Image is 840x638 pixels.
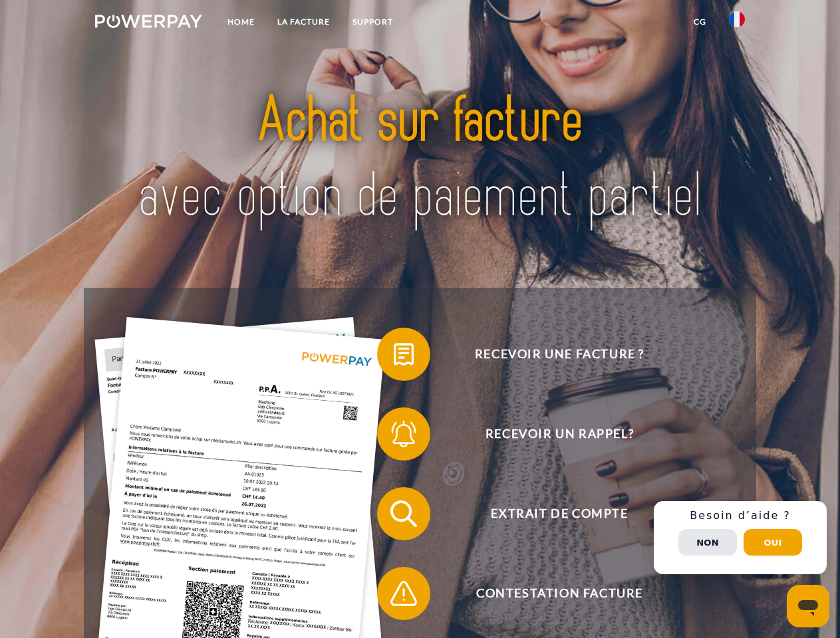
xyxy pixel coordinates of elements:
h3: Besoin d’aide ? [662,509,819,522]
button: Recevoir un rappel? [377,407,723,461]
span: Contestation Facture [396,567,722,620]
span: Recevoir une facture ? [396,328,722,381]
button: Non [678,529,737,556]
button: Recevoir une facture ? [377,328,723,381]
img: qb_bell.svg [387,417,420,451]
img: qb_bill.svg [387,338,420,371]
button: Oui [744,529,802,556]
button: Contestation Facture [377,567,723,620]
span: Extrait de compte [396,487,722,540]
a: CG [682,10,718,34]
span: Recevoir un rappel? [396,407,722,461]
img: qb_warning.svg [387,577,420,610]
a: Support [341,10,404,34]
a: LA FACTURE [266,10,341,34]
div: Schnellhilfe [654,501,827,574]
img: logo-powerpay-white.svg [95,15,202,28]
button: Extrait de compte [377,487,723,540]
img: title-powerpay_fr.svg [127,64,713,255]
img: fr [729,11,745,27]
img: qb_search.svg [387,497,420,530]
a: Home [216,10,266,34]
iframe: Bouton de lancement de la fenêtre de messagerie [787,585,829,627]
